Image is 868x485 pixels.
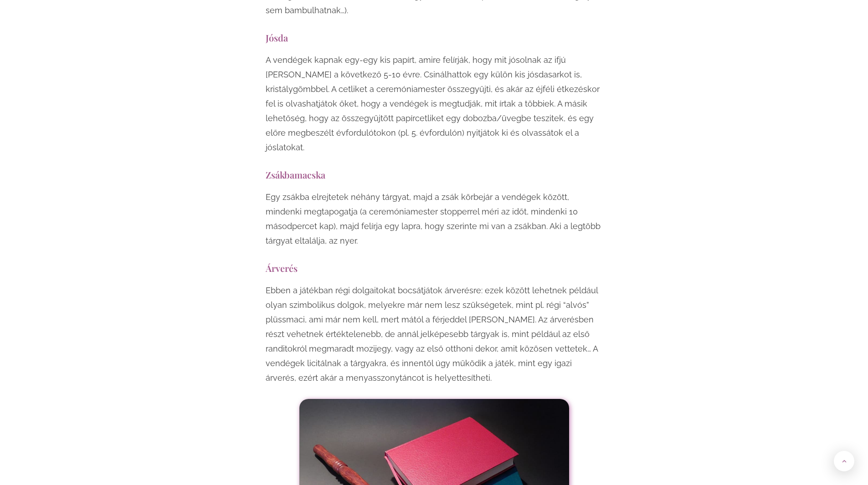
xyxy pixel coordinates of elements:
p: Ebben a játékban régi dolgaitokat bocsátjátok árverésre: ezek között lehetnek például olyan szimb... [266,283,603,385]
p: A vendégek kapnak egy-egy kis papírt, amire felírják, hogy mit jósolnak az ifjú [PERSON_NAME] a k... [266,53,603,155]
h3: Árverés [266,262,603,274]
h3: Zsákbamacska [266,168,603,181]
p: Egy zsákba elrejtetek néhány tárgyat, majd a zsák körbejár a vendégek között, mindenki megtapogat... [266,190,603,248]
h3: Jósda [266,31,603,44]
